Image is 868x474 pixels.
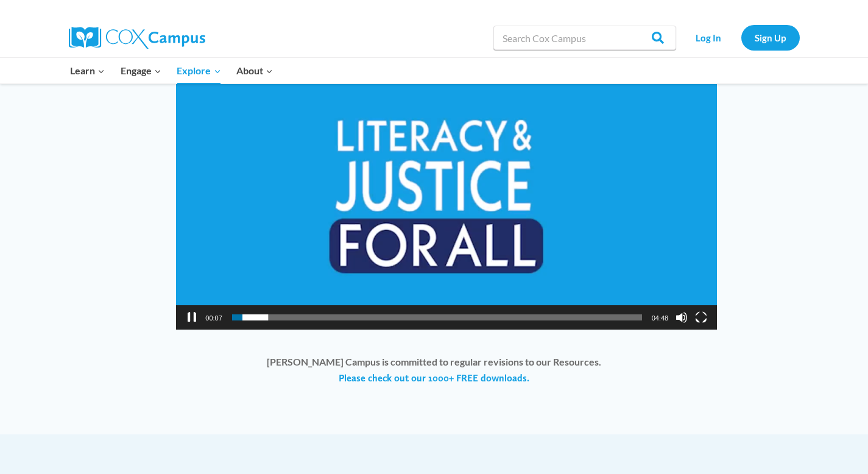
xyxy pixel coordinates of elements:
span: 04:48 [652,314,669,322]
nav: Secondary Navigation [682,25,800,50]
span: 00:07 [205,314,222,322]
input: Search Cox Campus [493,26,676,50]
div: Video Player [176,26,717,330]
button: Pause [186,311,198,324]
button: Fullscreen [695,311,707,324]
button: Child menu of Engage [113,58,169,83]
button: Child menu of Learn [63,58,113,83]
p: [PERSON_NAME] Campus is committed to regular revisions to our Resources. [24,354,844,385]
button: Child menu of Explore [169,58,229,83]
a: Sign Up [741,25,800,50]
button: Child menu of About [228,58,281,83]
button: Mute [676,311,688,324]
img: Cox Campus [69,27,205,49]
a: Please check out our 1000+ FREE downloads. [339,372,529,385]
a: Log In [682,25,735,50]
nav: Primary Navigation [63,58,281,83]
